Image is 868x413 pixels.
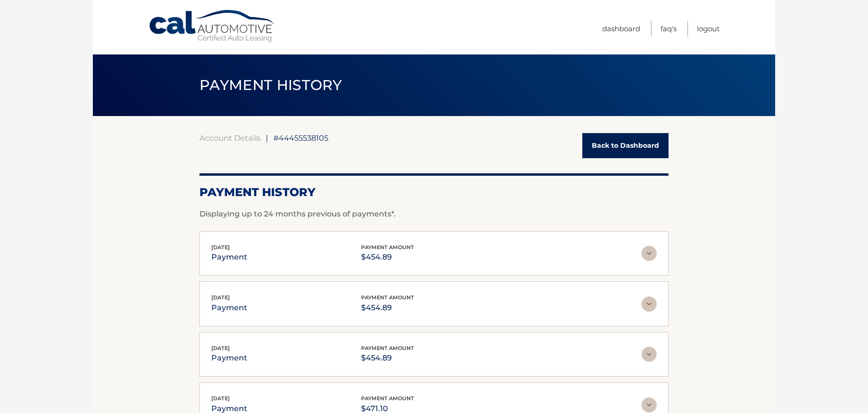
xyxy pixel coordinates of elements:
[211,251,247,264] p: payment
[199,185,669,199] h2: Payment History
[211,345,230,351] span: [DATE]
[642,397,657,413] img: accordion-rest.svg
[199,133,261,143] a: Account Details
[361,244,414,251] span: payment amount
[582,133,669,158] a: Back to Dashboard
[211,395,230,402] span: [DATE]
[642,296,657,312] img: accordion-rest.svg
[199,208,669,220] p: Displaying up to 24 months previous of payments*.
[361,345,414,351] span: payment amount
[273,133,328,143] span: #44455538105
[266,133,268,143] span: |
[211,294,230,301] span: [DATE]
[602,21,640,36] a: Dashboard
[361,294,414,301] span: payment amount
[642,246,657,261] img: accordion-rest.svg
[199,76,342,94] span: PAYMENT HISTORY
[697,21,720,36] a: Logout
[211,244,230,251] span: [DATE]
[361,395,414,402] span: payment amount
[148,9,276,43] a: Cal Automotive
[660,21,677,36] a: FAQ's
[361,251,414,264] p: $454.89
[211,351,247,365] p: payment
[211,301,247,314] p: payment
[642,347,657,362] img: accordion-rest.svg
[361,351,414,365] p: $454.89
[361,301,414,314] p: $454.89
